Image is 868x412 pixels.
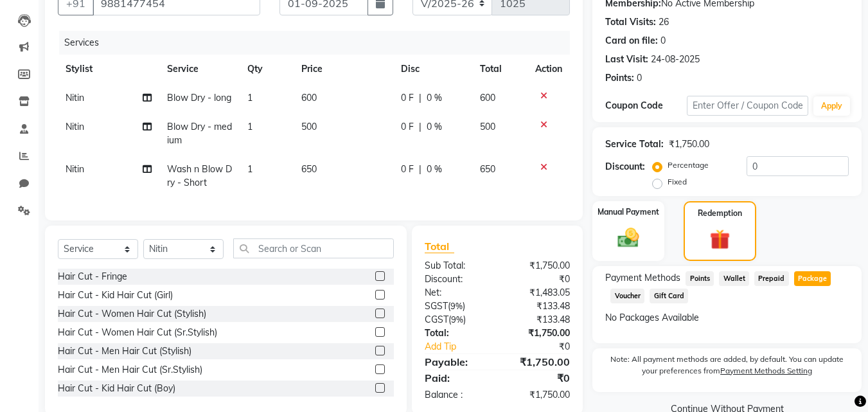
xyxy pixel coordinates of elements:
div: Hair Cut - Men Hair Cut (Sr.Stylish) [58,363,202,377]
span: 0 F [401,163,414,176]
span: 0 F [401,91,414,105]
th: Qty [240,55,294,84]
div: ₹1,750.00 [669,138,709,151]
div: Total: [415,327,497,340]
label: Percentage [668,159,709,171]
span: 650 [301,163,317,175]
div: ₹1,750.00 [497,354,580,370]
div: Card on file: [605,34,658,48]
span: Voucher [610,289,644,303]
th: Stylist [58,55,159,84]
div: ₹0 [497,370,580,386]
div: Hair Cut - Fringe [58,270,127,283]
div: Balance : [415,388,497,402]
input: Search or Scan [233,238,394,258]
div: ₹0 [497,273,580,286]
span: 1 [247,92,252,103]
div: ( ) [415,300,497,313]
span: SGST [425,300,448,312]
span: 9% [451,314,463,325]
div: 24-08-2025 [651,53,700,66]
span: 0 % [427,91,442,105]
span: | [419,163,421,176]
span: 600 [480,92,495,103]
div: Sub Total: [415,259,497,273]
div: Hair Cut - Kid Hair Cut (Boy) [58,382,175,395]
span: Wallet [719,271,749,286]
div: ₹1,750.00 [497,388,580,402]
th: Service [159,55,240,84]
div: 26 [659,15,669,29]
span: Blow Dry - long [167,92,231,103]
span: 9% [450,301,463,311]
span: 1 [247,163,252,175]
span: 0 F [401,120,414,134]
div: Discount: [605,160,645,174]
div: Hair Cut - Kid Hair Cut (Girl) [58,289,173,302]
div: ₹1,750.00 [497,327,580,340]
span: 650 [480,163,495,175]
span: Points [686,271,714,286]
span: Total [425,240,454,253]
div: 0 [660,34,666,48]
span: Nitin [66,121,84,132]
div: Service Total: [605,138,664,151]
div: Total Visits: [605,15,656,29]
span: 500 [480,121,495,132]
div: Discount: [415,273,497,286]
span: 500 [301,121,317,132]
div: No Packages Available [605,311,849,325]
span: Wash n Blow Dry - Short [167,163,232,188]
div: 0 [637,71,642,85]
div: ₹133.48 [497,313,580,327]
span: Blow Dry - medium [167,121,232,146]
span: 600 [301,92,317,103]
input: Enter Offer / Coupon Code [687,96,808,116]
th: Disc [393,55,472,84]
th: Price [294,55,393,84]
label: Payment Methods Setting [720,365,812,377]
img: _gift.svg [704,227,736,252]
span: 0 % [427,120,442,134]
label: Note: All payment methods are added, by default. You can update your preferences from [605,354,849,382]
span: 0 % [427,163,442,176]
th: Action [527,55,570,84]
div: Paid: [415,370,497,386]
span: Nitin [66,92,84,103]
span: | [419,120,421,134]
span: CGST [425,314,448,325]
div: Coupon Code [605,99,686,112]
label: Manual Payment [598,206,659,218]
span: | [419,91,421,105]
div: Services [59,31,580,55]
div: Payable: [415,354,497,370]
div: Hair Cut - Women Hair Cut (Stylish) [58,307,206,321]
span: Prepaid [754,271,789,286]
span: 1 [247,121,252,132]
a: Add Tip [415,340,511,354]
div: Hair Cut - Men Hair Cut (Stylish) [58,345,191,358]
div: Net: [415,286,497,300]
div: Hair Cut - Women Hair Cut (Sr.Stylish) [58,326,217,339]
span: Payment Methods [605,271,680,285]
img: _cash.svg [611,226,646,250]
span: Package [794,271,831,286]
button: Apply [813,96,850,116]
div: Points: [605,71,634,85]
label: Redemption [698,208,742,219]
div: ₹0 [511,340,580,354]
span: Nitin [66,163,84,175]
th: Total [472,55,528,84]
div: ₹1,750.00 [497,259,580,273]
div: ₹133.48 [497,300,580,313]
div: ₹1,483.05 [497,286,580,300]
div: ( ) [415,313,497,327]
div: Last Visit: [605,53,648,66]
span: Gift Card [650,289,688,303]
label: Fixed [668,176,687,188]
